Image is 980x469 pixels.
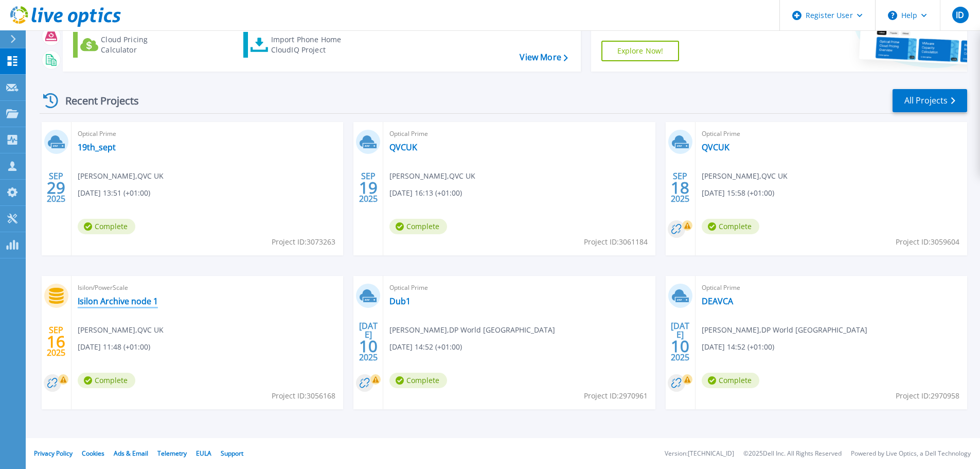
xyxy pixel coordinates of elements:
span: Optical Prime [389,282,649,293]
span: [PERSON_NAME] , QVC UK [389,170,475,182]
span: Project ID: 3061184 [584,236,648,248]
a: DEAVCA [702,296,733,306]
a: Explore Now! [601,41,680,61]
span: Complete [78,219,135,234]
a: EULA [196,449,211,458]
span: Optical Prime [702,282,961,293]
a: 19th_sept [78,142,116,152]
span: [PERSON_NAME] , QVC UK [78,170,164,182]
span: [PERSON_NAME] , DP World [GEOGRAPHIC_DATA] [702,324,867,336]
span: 18 [671,183,689,192]
span: Project ID: 2970958 [896,390,959,402]
div: SEP 2025 [359,169,378,206]
span: Isilon/PowerScale [78,282,337,293]
div: [DATE] 2025 [359,323,378,360]
li: Version: [TECHNICAL_ID] [665,450,734,457]
div: [DATE] 2025 [670,323,690,360]
a: All Projects [893,89,967,112]
div: Import Phone Home CloudIQ Project [271,34,351,55]
a: Telemetry [157,449,187,458]
span: Complete [389,219,447,234]
a: Cookies [82,449,104,458]
span: Project ID: 3056168 [272,390,335,402]
span: Project ID: 3059604 [896,236,959,248]
span: [PERSON_NAME] , DP World [GEOGRAPHIC_DATA] [389,324,555,336]
span: [DATE] 16:13 (+01:00) [389,187,462,199]
span: [PERSON_NAME] , QVC UK [702,170,788,182]
a: Privacy Policy [34,449,73,458]
span: Project ID: 3073263 [272,236,335,248]
div: SEP 2025 [46,323,66,360]
span: ID [956,11,964,19]
span: [DATE] 15:58 (+01:00) [702,187,774,199]
li: © 2025 Dell Inc. All Rights Reserved [743,450,842,457]
span: Optical Prime [702,128,961,140]
span: [DATE] 13:51 (+01:00) [78,187,150,199]
a: QVCUK [702,142,729,152]
a: Support [221,449,243,458]
span: 16 [47,337,65,346]
div: Cloud Pricing Calculator [101,34,183,55]
span: Complete [702,373,759,388]
span: 10 [359,342,378,351]
span: Project ID: 2970961 [584,390,648,402]
a: Isilon Archive node 1 [78,296,158,306]
li: Powered by Live Optics, a Dell Technology [851,450,971,457]
a: Cloud Pricing Calculator [73,32,188,58]
div: SEP 2025 [670,169,690,206]
span: [DATE] 11:48 (+01:00) [78,341,150,353]
div: SEP 2025 [46,169,66,206]
a: Ads & Email [114,449,148,458]
span: [PERSON_NAME] , QVC UK [78,324,164,336]
span: [DATE] 14:52 (+01:00) [702,341,774,353]
a: Dub1 [389,296,411,306]
div: Recent Projects [40,88,153,113]
span: 19 [359,183,378,192]
span: Optical Prime [78,128,337,140]
span: [DATE] 14:52 (+01:00) [389,341,462,353]
span: Optical Prime [389,128,649,140]
a: QVCUK [389,142,417,152]
span: Complete [78,373,135,388]
span: Complete [702,219,759,234]
span: 29 [47,183,65,192]
span: Complete [389,373,447,388]
a: View More [520,53,567,62]
span: 10 [671,342,689,351]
